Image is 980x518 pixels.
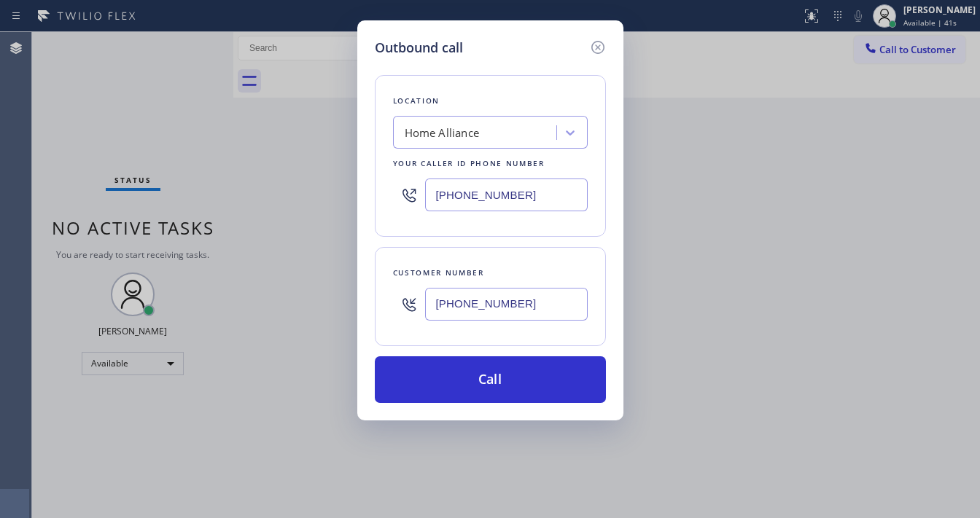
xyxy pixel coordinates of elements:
[375,356,606,403] button: Call
[393,265,588,280] div: Customer number
[375,38,463,58] h5: Outbound call
[405,125,480,141] div: Home Alliance
[393,93,588,109] div: Location
[425,288,588,321] input: (123) 456-7890
[425,178,588,211] input: (123) 456-7890
[393,156,588,171] div: Your caller id phone number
